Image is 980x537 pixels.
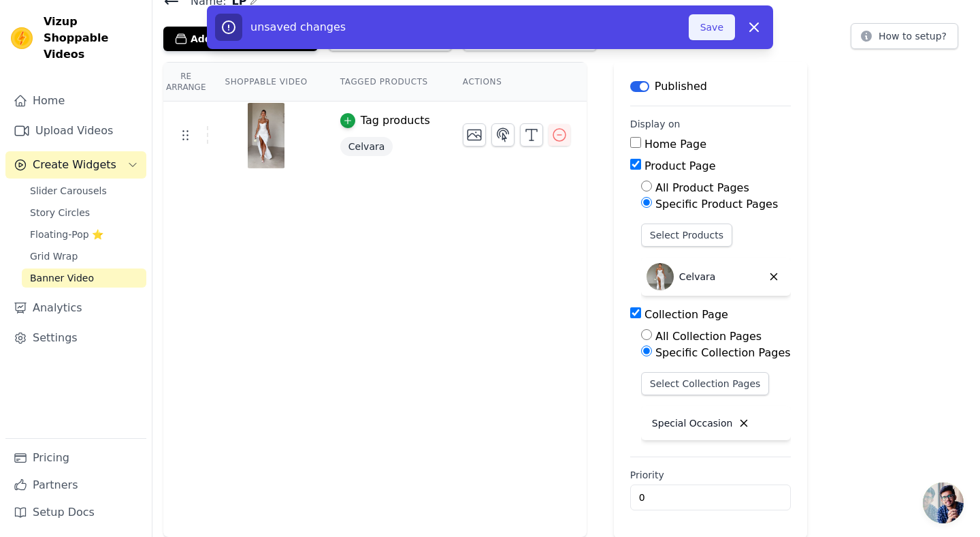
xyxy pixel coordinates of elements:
label: All Collection Pages [655,330,762,343]
a: Settings [5,324,146,352]
a: Home [5,87,146,114]
a: Setup Docs [5,499,146,526]
a: Banner Video [22,268,146,288]
a: Floating-Pop ⭐ [22,225,146,244]
span: Banner Video [30,271,94,285]
p: Published [655,78,707,95]
a: Partners [5,472,146,499]
label: All Product Pages [655,181,749,194]
th: Shoppable Video [208,63,323,102]
label: Priority [630,468,791,482]
th: Tagged Products [324,63,446,102]
img: Celvara [647,263,674,290]
a: Upload Videos [5,117,146,144]
div: Tag products [361,112,430,129]
div: Open chat [923,482,964,523]
label: Collection Page [644,308,728,321]
th: Re Arrange [163,63,208,102]
button: Delete collection [732,412,755,435]
span: Create Widgets [33,157,116,173]
p: Special Occasion [652,416,733,430]
span: Slider Carousels [30,184,107,198]
a: Story Circles [22,203,146,222]
button: Create Widgets [5,151,146,179]
button: Tag products [340,112,430,129]
button: Select Products [641,224,732,247]
p: Celvara [679,270,715,283]
a: Analytics [5,294,146,322]
span: Grid Wrap [30,249,78,263]
legend: Display on [630,117,681,131]
span: unsaved changes [250,20,346,33]
label: Home Page [644,138,706,151]
a: Grid Wrap [22,247,146,266]
th: Actions [446,63,587,102]
a: Slider Carousels [22,181,146,200]
label: Specific Product Pages [655,198,778,211]
label: Specific Collection Pages [655,346,791,359]
span: Celvara [340,137,393,156]
button: Save [689,14,735,40]
button: Change Thumbnail [463,123,486,147]
a: Pricing [5,444,146,472]
span: Floating-Pop ⭐ [30,228,103,241]
span: Story Circles [30,206,90,219]
button: Delete widget [762,265,785,288]
button: Select Collection Pages [641,372,770,395]
img: tn-ed5d35200247412a907731bb0066c646.png [247,103,285,168]
label: Product Page [644,159,716,172]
